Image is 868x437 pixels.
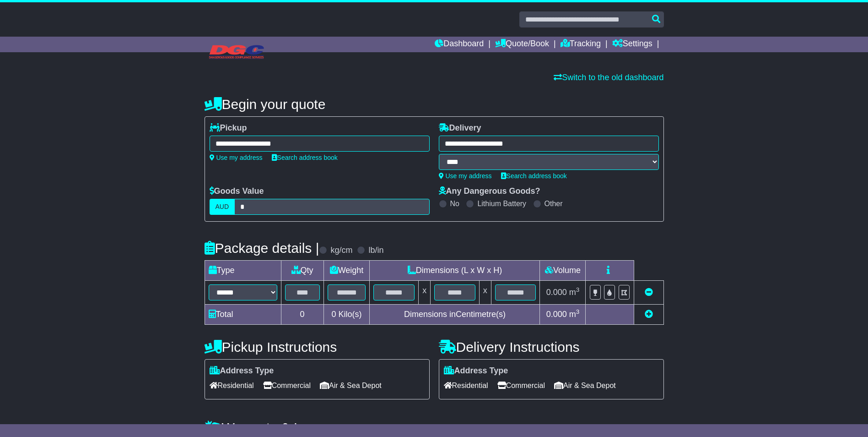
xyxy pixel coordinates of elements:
[439,186,540,197] label: Any Dangerous Goods?
[495,37,549,52] a: Quote/Book
[645,310,653,319] a: Add new item
[554,73,663,82] a: Switch to the old dashboard
[210,199,235,215] label: AUD
[479,281,491,305] td: x
[569,288,580,297] span: m
[205,261,281,281] td: Type
[281,305,323,325] td: 0
[435,37,484,52] a: Dashboard
[205,339,430,355] h4: Pickup Instructions
[477,199,526,208] label: Lithium Battery
[205,240,319,256] h4: Package details |
[331,310,336,319] span: 0
[497,378,545,393] span: Commercial
[205,97,664,112] h4: Begin your quote
[323,305,370,325] td: Kilo(s)
[612,37,652,52] a: Settings
[444,366,508,376] label: Address Type
[210,154,263,161] a: Use my address
[546,288,567,297] span: 0.000
[419,281,431,305] td: x
[323,261,370,281] td: Weight
[370,305,540,325] td: Dimensions in Centimetre(s)
[645,288,653,297] a: Remove this item
[263,378,311,393] span: Commercial
[439,172,492,180] a: Use my address
[205,305,281,325] td: Total
[272,154,338,161] a: Search address book
[576,308,580,315] sup: 3
[569,310,580,319] span: m
[554,378,616,393] span: Air & Sea Depot
[370,261,540,281] td: Dimensions (L x W x H)
[210,123,247,133] label: Pickup
[320,378,382,393] span: Air & Sea Depot
[439,123,481,133] label: Delivery
[546,310,567,319] span: 0.000
[545,199,563,208] label: Other
[561,37,601,52] a: Tracking
[210,378,254,393] span: Residential
[281,261,323,281] td: Qty
[501,172,567,180] a: Search address book
[576,286,580,293] sup: 3
[450,199,459,208] label: No
[210,366,274,376] label: Address Type
[439,339,664,355] h4: Delivery Instructions
[205,420,664,435] h4: Warranty & Insurance
[330,246,352,256] label: kg/cm
[444,378,488,393] span: Residential
[540,261,586,281] td: Volume
[210,186,264,197] label: Goods Value
[368,246,383,256] label: lb/in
